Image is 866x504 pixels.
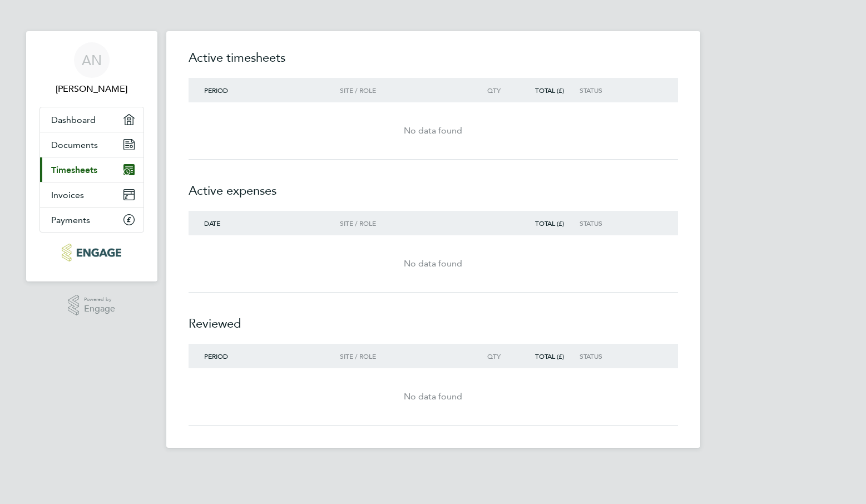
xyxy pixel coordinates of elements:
div: Total (£) [516,86,580,94]
span: Invoices [51,190,84,200]
nav: Main navigation [26,31,157,281]
img: carbonrecruitment-logo-retina.png [62,244,121,261]
span: Timesheets [51,165,97,175]
span: AN [82,53,102,67]
div: No data found [189,390,678,403]
span: Period [204,86,228,95]
span: Dashboard [51,115,96,125]
h2: Active timesheets [189,49,678,78]
h2: Reviewed [189,293,678,344]
div: Status [580,352,648,360]
div: Qty [467,352,516,360]
span: Powered by [84,295,115,304]
span: Documents [51,140,98,150]
a: Documents [40,132,143,157]
h2: Active expenses [189,160,678,211]
div: Site / Role [340,86,467,94]
div: Qty [467,86,516,94]
a: Dashboard [40,107,143,132]
span: Payments [51,215,90,225]
div: Date [189,219,340,227]
div: Total (£) [516,219,580,227]
div: Site / Role [340,219,467,227]
div: No data found [189,257,678,270]
a: Go to home page [39,244,144,261]
a: Powered byEngage [68,295,115,316]
div: Status [580,219,648,227]
a: Payments [40,207,143,232]
span: Allan Ntata [39,82,144,96]
div: Total (£) [516,352,580,360]
div: No data found [189,124,678,137]
span: Period [204,352,228,360]
a: Invoices [40,182,143,207]
a: AN[PERSON_NAME] [39,42,144,96]
div: Site / Role [340,352,467,360]
span: Engage [84,304,115,314]
a: Timesheets [40,157,143,182]
div: Status [580,86,648,94]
